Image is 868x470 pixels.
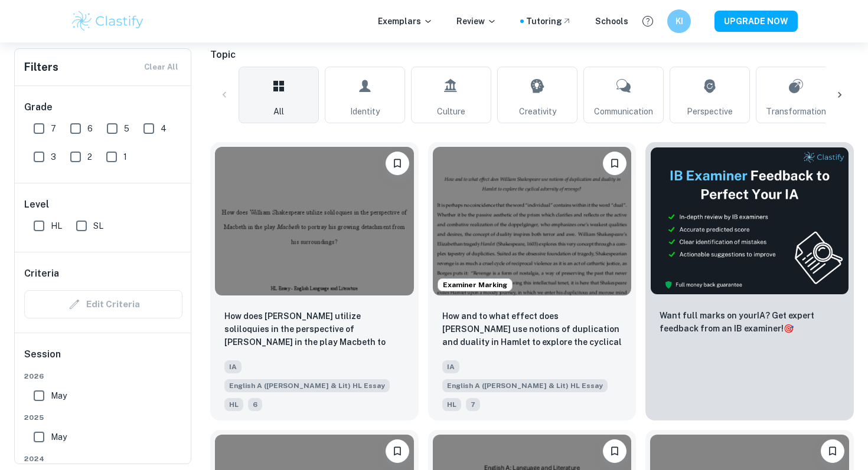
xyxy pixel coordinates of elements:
[24,198,182,212] h6: Level
[378,15,433,28] p: Exemplars
[224,398,243,411] span: HL
[224,310,404,350] p: How does William Shakespeare utilize soliloquies in the perspective of Macbeth in the play Macbet...
[123,150,127,163] span: 1
[519,105,556,118] span: Creativity
[24,347,182,371] h6: Session
[161,122,167,135] span: 4
[248,398,262,411] span: 6
[386,152,409,175] button: Bookmark
[24,267,59,281] h6: Criteria
[24,453,182,464] span: 2024
[594,105,653,118] span: Communication
[51,430,67,443] span: May
[442,379,608,392] span: English A ([PERSON_NAME] & Lit) HL Essay
[442,398,461,411] span: HL
[603,439,626,463] button: Bookmark
[350,105,380,118] span: Identity
[215,147,414,295] img: English A (Lang & Lit) HL Essay IA example thumbnail: How does William Shakespeare utilize sol
[603,152,626,175] button: Bookmark
[51,219,62,232] span: HL
[386,439,409,463] button: Bookmark
[87,150,92,163] span: 2
[645,142,854,420] a: ThumbnailWant full marks on yourIA? Get expert feedback from an IB examiner!
[821,439,844,463] button: Bookmark
[667,9,691,33] button: KI
[51,122,56,135] span: 7
[210,48,854,62] h6: Topic
[24,412,182,423] span: 2025
[51,150,56,163] span: 3
[687,105,733,118] span: Perspective
[466,398,480,411] span: 7
[428,142,637,420] a: Examiner MarkingBookmarkHow and to what effect does William Shakespeare use notions of duplicatio...
[638,11,658,31] button: Help and Feedback
[273,105,284,118] span: All
[714,11,798,32] button: UPGRADE NOW
[87,122,93,135] span: 6
[24,100,182,114] h6: Grade
[438,280,512,290] span: Examiner Marking
[70,9,145,33] img: Clastify logo
[224,360,242,373] span: IA
[24,371,182,382] span: 2026
[442,310,622,350] p: How and to what effect does William Shakespeare use notions of duplication and duality in Hamlet ...
[660,309,840,335] p: Want full marks on your IA ? Get expert feedback from an IB examiner!
[456,15,497,28] p: Review
[784,324,794,333] span: 🎯
[24,290,182,318] div: Criteria filters are unavailable when searching by topic
[650,147,849,295] img: Thumbnail
[766,105,826,118] span: Transformation
[595,15,628,28] a: Schools
[433,147,632,295] img: English A (Lang & Lit) HL Essay IA example thumbnail: How and to what effect does William Shak
[51,389,67,402] span: May
[24,59,58,75] h6: Filters
[437,105,465,118] span: Culture
[442,360,459,373] span: IA
[526,15,572,28] a: Tutoring
[224,379,390,392] span: English A ([PERSON_NAME] & Lit) HL Essay
[673,15,686,28] h6: KI
[210,142,419,420] a: BookmarkHow does William Shakespeare utilize soliloquies in the perspective of Macbeth in the pla...
[124,122,129,135] span: 5
[93,219,103,232] span: SL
